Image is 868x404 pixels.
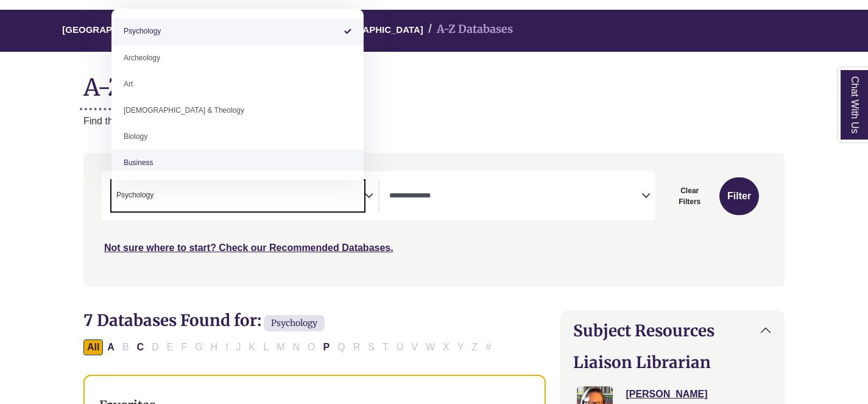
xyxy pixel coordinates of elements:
[111,97,364,124] li: [DEMOGRAPHIC_DATA] & Theology
[573,353,772,372] h2: Liaison Librarian
[83,153,785,286] nav: Search filters
[83,10,785,52] nav: breadcrumb
[83,113,785,129] p: Find the best library databases for your research.
[111,150,364,176] li: Business
[389,192,642,202] textarea: Search
[264,315,325,331] span: Psychology
[320,339,334,355] button: Filter Results P
[561,311,784,350] button: Subject Resources
[719,177,759,215] button: Submit for Search Results
[111,71,364,97] li: Art
[663,177,716,215] button: Clear Filters
[116,190,153,201] span: Psychology
[111,190,153,201] li: Psychology
[62,23,236,35] a: [GEOGRAPHIC_DATA][PERSON_NAME]
[83,339,103,355] button: All
[104,243,393,253] a: Not sure where to start? Check our Recommended Databases.
[423,21,513,38] li: A-Z Databases
[156,192,161,202] textarea: Search
[626,389,707,399] a: [PERSON_NAME]
[111,124,364,150] li: Biology
[104,339,118,355] button: Filter Results A
[111,18,364,44] li: Psychology
[133,339,148,355] button: Filter Results C
[111,45,364,71] li: Archeology
[83,64,785,101] h1: A-Z Databases
[83,341,496,352] div: Alpha-list to filter by first letter of database name
[83,310,261,330] span: 7 Databases Found for:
